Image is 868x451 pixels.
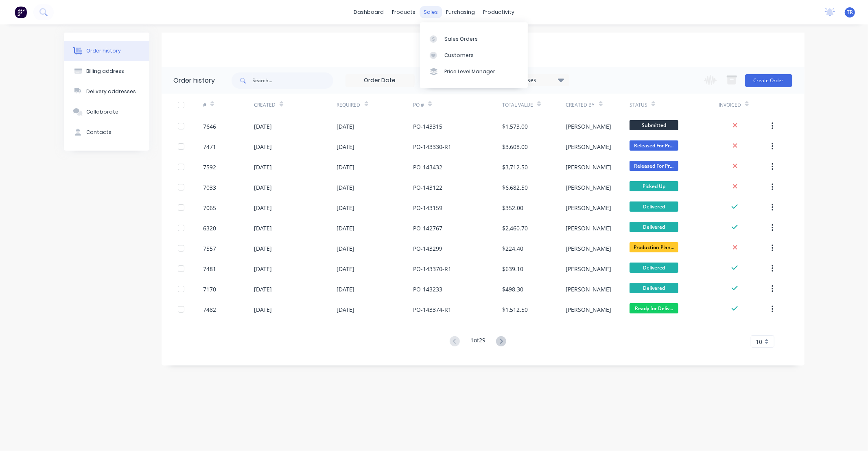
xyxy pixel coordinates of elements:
[254,285,272,293] div: [DATE]
[64,122,149,142] button: Contacts
[413,101,424,109] div: PO #
[502,204,523,212] div: $352.00
[203,285,216,293] div: 7170
[630,201,678,212] span: Delivered
[413,265,451,273] div: PO-143370-R1
[174,76,215,85] div: Order history
[64,41,149,61] button: Order history
[337,265,355,273] div: [DATE]
[566,94,630,116] div: Created By
[502,142,528,151] div: $3,608.00
[566,163,612,171] div: [PERSON_NAME]
[756,337,763,346] span: 10
[566,285,612,293] div: [PERSON_NAME]
[502,183,528,192] div: $6,682.50
[502,265,523,273] div: $639.10
[630,263,678,273] span: Delivered
[502,101,533,109] div: Total Value
[501,76,569,85] div: 14 Statuses
[203,305,216,314] div: 7482
[413,163,442,171] div: PO-143432
[254,183,272,192] div: [DATE]
[337,142,355,151] div: [DATE]
[420,6,442,18] div: sales
[566,244,612,253] div: [PERSON_NAME]
[337,94,413,116] div: Required
[337,305,355,314] div: [DATE]
[337,204,355,212] div: [DATE]
[420,63,528,80] a: Price Level Manager
[86,68,124,75] div: Billing address
[502,244,523,253] div: $224.40
[719,101,741,109] div: Invoiced
[203,142,216,151] div: 7471
[413,305,451,314] div: PO-143374-R1
[566,183,612,192] div: [PERSON_NAME]
[847,9,853,16] span: TR
[630,161,678,171] span: Released For Pr...
[502,122,528,131] div: $1,573.00
[254,163,272,171] div: [DATE]
[413,224,442,232] div: PO-142767
[566,204,612,212] div: [PERSON_NAME]
[203,94,254,116] div: #
[745,74,792,87] button: Create Order
[630,94,719,116] div: Status
[630,242,678,252] span: Production Plan...
[470,336,485,348] div: 1 of 29
[566,142,612,151] div: [PERSON_NAME]
[444,52,474,59] div: Customers
[254,94,337,116] div: Created
[254,224,272,232] div: [DATE]
[203,122,216,131] div: 7646
[566,265,612,273] div: [PERSON_NAME]
[337,224,355,232] div: [DATE]
[413,285,442,293] div: PO-143233
[86,47,121,55] div: Order history
[203,244,216,253] div: 7557
[254,142,272,151] div: [DATE]
[203,101,206,109] div: #
[413,244,442,253] div: PO-143299
[502,305,528,314] div: $1,512.50
[86,88,136,95] div: Delivery addresses
[502,224,528,232] div: $2,460.70
[630,181,678,191] span: Picked Up
[566,122,612,131] div: [PERSON_NAME]
[203,204,216,212] div: 7065
[630,283,678,293] span: Delivered
[413,183,442,192] div: PO-143122
[64,61,149,81] button: Billing address
[719,94,770,116] div: Invoiced
[413,94,502,116] div: PO #
[479,6,518,18] div: productivity
[253,72,333,89] input: Search...
[566,224,612,232] div: [PERSON_NAME]
[203,224,216,232] div: 6320
[346,74,414,87] input: Order Date
[413,142,451,151] div: PO-143330-R1
[630,222,678,232] span: Delivered
[388,6,420,18] div: products
[420,31,528,47] a: Sales Orders
[630,101,647,109] div: Status
[337,244,355,253] div: [DATE]
[502,163,528,171] div: $3,712.50
[254,265,272,273] div: [DATE]
[630,140,678,151] span: Released For Pr...
[86,129,112,136] div: Contacts
[442,6,479,18] div: purchasing
[502,94,566,116] div: Total Value
[64,81,149,102] button: Delivery addresses
[337,101,361,109] div: Required
[502,285,523,293] div: $498.30
[337,122,355,131] div: [DATE]
[203,265,216,273] div: 7481
[15,6,27,18] img: Factory
[86,108,118,116] div: Collaborate
[630,303,678,313] span: Ready for Deliv...
[254,204,272,212] div: [DATE]
[254,122,272,131] div: [DATE]
[203,183,216,192] div: 7033
[337,285,355,293] div: [DATE]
